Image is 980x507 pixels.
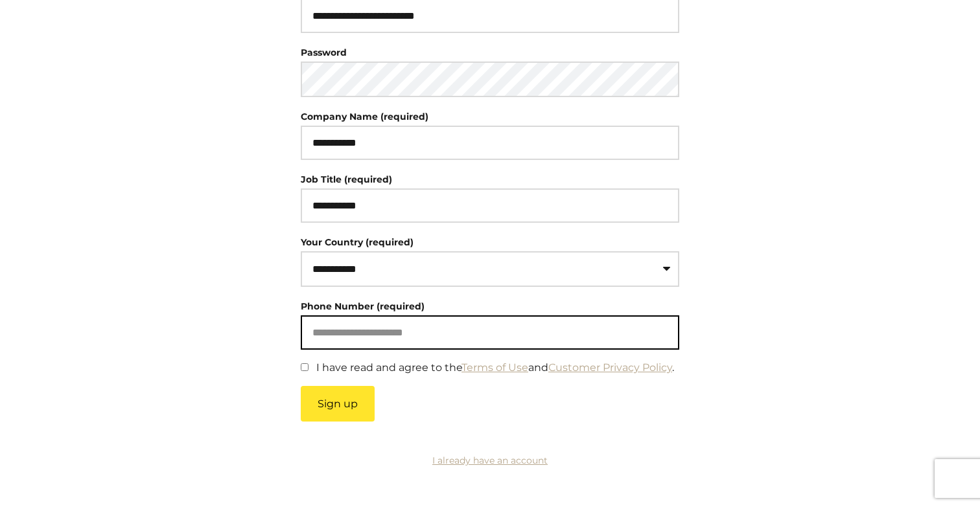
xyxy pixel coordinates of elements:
a: Terms of Use [461,361,528,374]
label: Company Name (required) [301,107,428,126]
a: Customer Privacy Policy [548,361,672,374]
label: Your Country (required) [301,236,414,248]
label: Password [301,43,347,62]
label: Job Title (required) [301,170,392,188]
label: I have read and agree to the and . [316,361,674,374]
a: I already have an account [432,455,548,466]
label: Phone Number (required) [301,297,425,315]
button: Sign up [301,386,375,422]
